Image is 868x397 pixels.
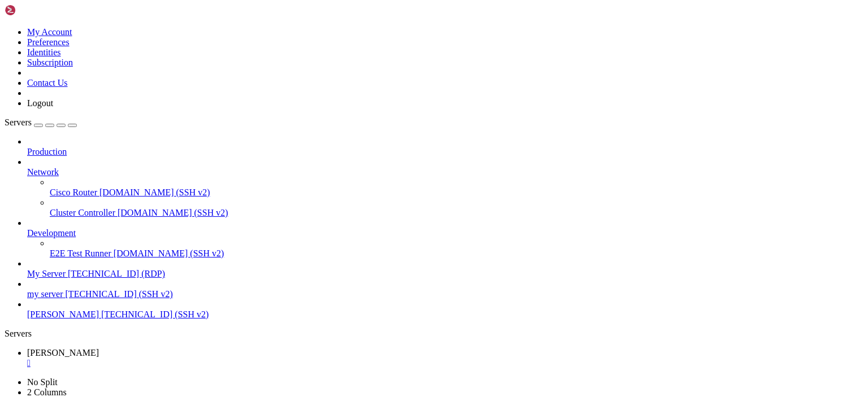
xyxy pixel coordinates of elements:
a: E2E Test Runner [DOMAIN_NAME] (SSH v2) [50,248,863,259]
span: Network [27,167,59,177]
a: my server [TECHNICAL_ID] (SSH v2) [27,289,863,299]
a: My Account [27,27,72,37]
li: Cluster Controller [DOMAIN_NAME] (SSH v2) [50,198,863,218]
a: Cluster Controller [DOMAIN_NAME] (SSH v2) [50,208,863,218]
span: [DOMAIN_NAME] (SSH v2) [114,248,224,258]
a: Logout [27,98,53,108]
span: Servers [5,117,32,127]
div: Servers [5,329,863,339]
span: Cisco Router [50,187,97,197]
a: My Server [TECHNICAL_ID] (RDP) [27,269,863,279]
span: [DOMAIN_NAME] (SSH v2) [99,187,210,197]
span: [TECHNICAL_ID] (SSH v2) [66,289,173,299]
x-row: Access denied [5,5,721,14]
a: Network [27,167,863,177]
li: Network [27,157,863,218]
a: Servers [5,117,77,127]
li: my server [TECHNICAL_ID] (SSH v2) [27,279,863,299]
span: E2E Test Runner [50,248,111,258]
span: Production [27,147,67,156]
x-row: root@[TECHNICAL_ID]'s password: [5,14,721,24]
a:  [27,358,863,368]
span: [DOMAIN_NAME] (SSH v2) [118,208,228,217]
a: 2 Columns [27,387,67,397]
span: [TECHNICAL_ID] (RDP) [68,269,165,278]
li: Production [27,137,863,157]
span: [TECHNICAL_ID] (SSH v2) [101,309,209,319]
span: My Server [27,269,66,278]
img: Shellngn [5,5,70,16]
li: Cisco Router [DOMAIN_NAME] (SSH v2) [50,177,863,198]
a: Subscription [27,58,73,67]
a: [PERSON_NAME] [TECHNICAL_ID] (SSH v2) [27,309,863,320]
span: my server [27,289,63,299]
li: E2E Test Runner [DOMAIN_NAME] (SSH v2) [50,238,863,259]
span: Development [27,228,76,238]
span: [PERSON_NAME] [27,348,99,357]
a: Development [27,228,863,238]
li: Development [27,218,863,259]
li: [PERSON_NAME] [TECHNICAL_ID] (SSH v2) [27,299,863,320]
span: Cluster Controller [50,208,115,217]
a: Preferences [27,37,70,47]
a: Identities [27,47,61,57]
span: [PERSON_NAME] [27,309,99,319]
a: Production [27,147,863,157]
div: (30, 1) [147,14,152,24]
li: My Server [TECHNICAL_ID] (RDP) [27,259,863,279]
a: Cisco Router [DOMAIN_NAME] (SSH v2) [50,187,863,198]
a: No Split [27,377,58,387]
a: Umair yasin [27,348,863,368]
a: Contact Us [27,78,68,88]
